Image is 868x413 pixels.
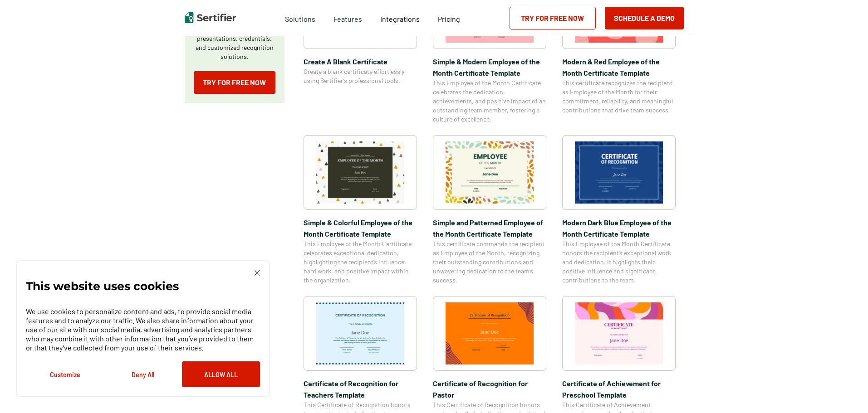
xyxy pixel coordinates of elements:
span: Modern & Red Employee of the Month Certificate Template [562,56,676,78]
a: Try for Free Now [510,7,596,29]
span: Integrations [380,15,420,23]
button: Customize [26,361,104,387]
span: This Employee of the Month Certificate honors the recipient’s exceptional work and dedication. It... [562,239,676,285]
img: Simple & Colorful Employee of the Month Certificate Template [316,141,404,204]
p: We use cookies to personalize content and ads, to provide social media features and to analyze ou... [26,307,260,352]
img: Sertifier | Digital Credentialing Platform [185,12,236,23]
img: Simple and Patterned Employee of the Month Certificate Template [446,141,534,204]
span: Certificate of Recognition for Pastor [433,378,546,400]
img: Cookie Popup Close [255,270,260,276]
p: This website uses cookies [26,282,179,291]
span: This certificate recognizes the recipient as Employee of the Month for their commitment, reliabil... [562,78,676,115]
span: Modern Dark Blue Employee of the Month Certificate Template [562,217,676,239]
iframe: Chat Widget [823,369,868,413]
a: Try for Free Now [194,71,275,94]
img: Certificate of Recognition for Pastor [446,302,534,364]
span: Simple & Modern Employee of the Month Certificate Template [433,56,546,78]
span: Simple & Colorful Employee of the Month Certificate Template [304,217,417,239]
span: Certificate of Recognition for Teachers Template [304,378,417,400]
span: Certificate of Achievement for Preschool Template [562,378,676,400]
span: This Employee of the Month Certificate celebrates the dedication, achievements, and positive impa... [433,78,546,124]
span: Pricing [438,15,460,23]
span: This certificate commends the recipient as Employee of the Month, recognizing their outstanding c... [433,239,546,285]
button: Allow All [182,361,260,387]
a: Simple & Colorful Employee of the Month Certificate TemplateSimple & Colorful Employee of the Mon... [304,135,417,285]
button: Deny All [104,361,182,387]
a: Simple and Patterned Employee of the Month Certificate TemplateSimple and Patterned Employee of t... [433,135,546,285]
span: Create a blank certificate effortlessly using Sertifier’s professional tools. [304,67,417,85]
img: Modern Dark Blue Employee of the Month Certificate Template [575,141,663,204]
span: This Employee of the Month Certificate celebrates exceptional dedication, highlighting the recipi... [304,239,417,285]
span: Solutions [285,12,315,24]
p: Create a blank certificate with Sertifier for professional presentations, credentials, and custom... [194,16,275,61]
span: Features [333,12,362,24]
img: Certificate of Recognition for Teachers Template [316,302,404,364]
a: Pricing [438,12,460,24]
a: Integrations [380,12,420,24]
button: Schedule a Demo [605,7,684,29]
a: Modern Dark Blue Employee of the Month Certificate TemplateModern Dark Blue Employee of the Month... [562,135,676,285]
img: Certificate of Achievement for Preschool Template [575,302,663,364]
span: Simple and Patterned Employee of the Month Certificate Template [433,217,546,239]
span: Create A Blank Certificate [304,56,417,67]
